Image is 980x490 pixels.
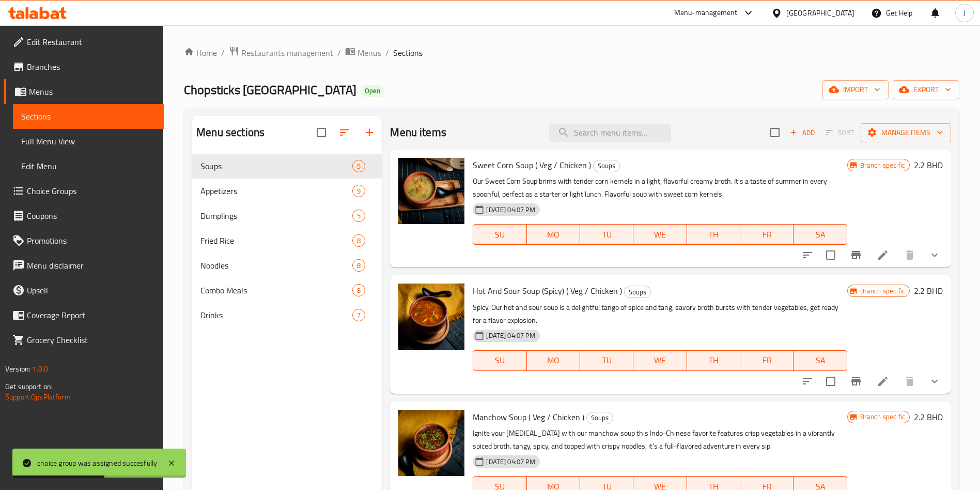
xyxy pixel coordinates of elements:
span: export [901,83,951,96]
button: WE [633,350,687,371]
span: Select section first [819,125,861,141]
span: SA [798,227,843,242]
p: Ignite your [MEDICAL_DATA] with our manchow soup this Indo-Chinese favorite features crisp vegeta... [473,427,847,453]
div: Soups [624,286,651,298]
span: Version: [5,362,30,376]
span: 8 [353,236,365,246]
span: Branches [27,61,155,73]
span: Open [361,86,384,95]
a: Grocery Checklist [4,328,164,352]
span: Get support on: [5,380,53,393]
span: Add [788,127,816,139]
span: Fried Rice [200,234,352,247]
a: Full Menu View [13,129,164,154]
a: Menu disclaimer [4,253,164,278]
button: Add section [357,120,382,145]
p: Spicy. Our hot and sour soup is a delightful tango of spice and tang, savory broth bursts with te... [473,301,847,327]
a: Coverage Report [4,303,164,328]
div: items [352,210,365,222]
span: Noodles [200,259,352,272]
div: [GEOGRAPHIC_DATA] [786,7,854,19]
span: Soups [625,286,650,298]
button: SA [794,224,847,245]
span: Select to update [820,244,842,266]
button: TH [687,224,740,245]
span: TU [584,353,629,368]
span: Restaurants management [241,47,333,59]
span: Soups [587,412,613,424]
li: / [221,47,225,59]
span: Sections [393,47,423,59]
button: show more [922,243,947,268]
div: Soups5 [192,154,382,179]
span: Coupons [27,210,155,222]
span: SU [477,353,522,368]
div: items [352,185,365,197]
a: Home [184,47,217,59]
span: Menus [29,85,155,98]
button: SA [794,350,847,371]
a: Edit Restaurant [4,29,164,54]
span: Manage items [869,126,943,139]
button: SU [473,224,526,245]
img: Manchow Soup ( Veg / Chicken ) [398,410,464,476]
a: Menus [345,46,381,60]
img: Sweet Corn Soup ( Veg / Chicken ) [398,158,464,224]
button: SU [473,350,526,371]
div: Menu-management [674,7,738,19]
span: Drinks [200,309,352,321]
button: export [893,80,959,99]
a: Support.OpsPlatform [5,390,71,404]
button: sort-choices [795,369,820,394]
span: TH [691,353,736,368]
button: MO [527,350,580,371]
button: Add [786,125,819,141]
span: 9 [353,186,365,196]
a: Restaurants management [229,46,333,60]
span: Appetizers [200,185,352,197]
li: / [385,47,389,59]
a: Coupons [4,203,164,228]
span: Upsell [27,284,155,296]
div: items [352,284,365,296]
span: TU [584,227,629,242]
button: Manage items [861,123,951,142]
span: [DATE] 04:07 PM [482,205,539,215]
button: import [822,80,889,99]
span: SU [477,227,522,242]
div: Open [361,85,384,97]
div: Dumplings5 [192,203,382,228]
span: Select section [764,122,786,143]
div: items [352,309,365,321]
span: Branch specific [856,160,909,170]
a: Promotions [4,228,164,253]
span: 5 [353,211,365,221]
span: 1.0.0 [32,362,48,376]
div: Combo Meals8 [192,278,382,303]
a: Edit Menu [13,154,164,179]
span: Edit Restaurant [27,36,155,48]
button: show more [922,369,947,394]
div: Soups [593,160,620,172]
span: Chopsticks [GEOGRAPHIC_DATA] [184,78,356,101]
h6: 2.2 BHD [914,158,943,172]
div: items [352,160,365,172]
span: Manchow Soup ( Veg / Chicken ) [473,409,584,425]
span: [DATE] 04:07 PM [482,331,539,340]
li: / [337,47,341,59]
div: Fried Rice8 [192,228,382,253]
span: Soups [594,160,619,172]
button: sort-choices [795,243,820,268]
span: Grocery Checklist [27,334,155,346]
a: Choice Groups [4,179,164,203]
h2: Menu items [390,125,446,140]
button: delete [897,243,922,268]
span: WE [637,227,682,242]
span: Menu disclaimer [27,259,155,272]
div: Combo Meals [200,284,352,296]
svg: Show Choices [928,375,941,388]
